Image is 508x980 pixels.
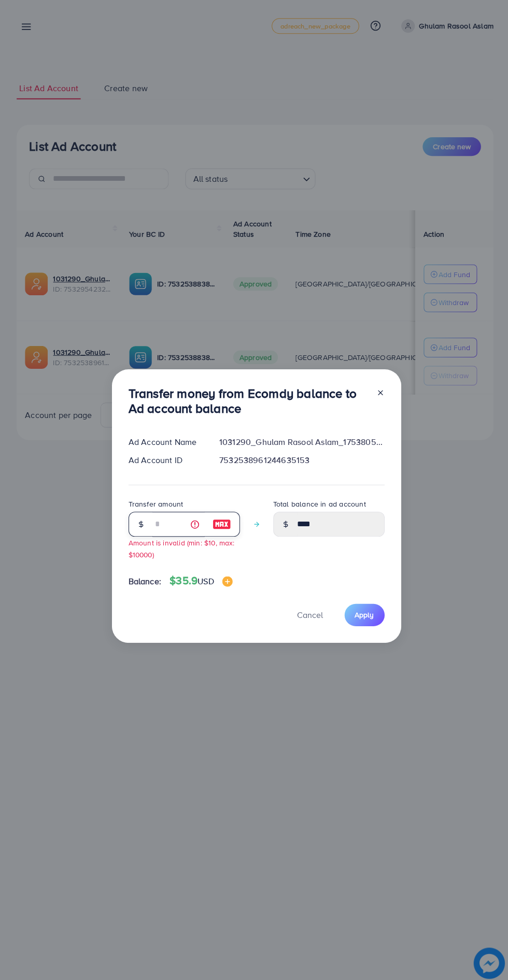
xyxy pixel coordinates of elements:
div: 7532538961244635153 [210,452,391,464]
span: Cancel [296,607,322,618]
small: Amount is invalid (min: $10, max: $10000) [128,536,234,557]
img: image [211,516,230,528]
span: USD [197,573,213,584]
h4: $35.9 [169,572,232,585]
label: Transfer amount [128,497,182,507]
button: Cancel [283,601,335,624]
span: Balance: [128,573,161,585]
div: Ad Account ID [120,452,210,464]
h3: Transfer money from Ecomdy balance to Ad account balance [128,384,366,414]
div: 1031290_Ghulam Rasool Aslam_1753805901568 [210,434,391,446]
button: Apply [343,601,383,624]
img: image [221,574,232,584]
span: Apply [354,607,373,617]
div: Ad Account Name [120,434,210,446]
label: Total balance in ad account [272,497,364,507]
